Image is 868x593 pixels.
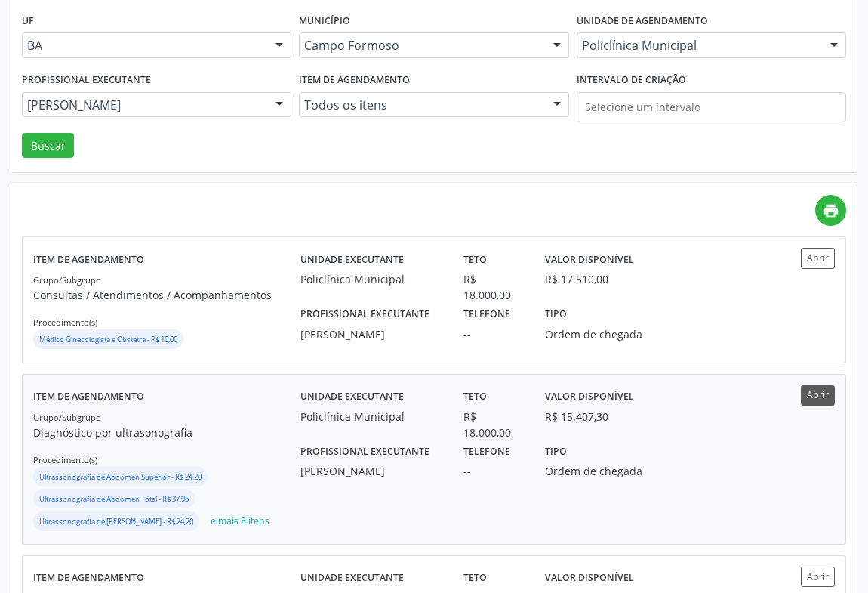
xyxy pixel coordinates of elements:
label: Telefone [463,440,510,464]
button: Abrir [801,385,835,406]
button: Buscar [22,133,74,159]
div: Policlínica Municipal [300,271,442,287]
label: Item de agendamento [33,385,144,409]
label: Valor disponível [545,385,634,409]
span: Campo Formoso [304,38,537,53]
label: Tipo [545,440,567,464]
span: Policlínica Municipal [582,38,815,53]
label: Unidade executante [300,567,404,590]
small: Grupo/Subgrupo [33,274,101,286]
button: e mais 8 itens [205,511,275,532]
label: Telefone [463,303,510,326]
label: Profissional executante [300,303,429,326]
label: Teto [463,385,487,409]
div: R$ 18.000,00 [463,409,524,440]
label: Profissional executante [22,69,151,92]
button: Abrir [801,567,835,587]
label: Tipo [545,303,567,326]
small: Médico Ginecologista e Obstetra - R$ 10,00 [39,335,177,344]
div: Policlínica Municipal [300,409,442,425]
div: -- [463,326,524,342]
label: Teto [463,567,487,590]
label: Unidade executante [300,385,404,409]
div: -- [463,463,524,479]
div: Ordem de chegada [545,326,646,342]
small: Ultrassonografia de Abdomen Superior - R$ 24,20 [39,472,202,482]
label: Valor disponível [545,567,634,590]
p: Diagnóstico por ultrasonografia [33,425,300,440]
label: Item de agendamento [299,69,410,92]
div: Ordem de chegada [545,463,646,479]
label: Unidade executante [300,248,404,271]
small: Procedimento(s) [33,454,97,465]
a: print [815,195,846,226]
span: [PERSON_NAME] [27,97,260,113]
label: Teto [463,248,487,271]
small: Ultrassonografia de Abdomen Total - R$ 37,95 [39,494,189,504]
label: Unidade de agendamento [577,10,708,33]
label: Item de agendamento [33,567,144,590]
span: Todos os itens [304,97,537,113]
label: Município [299,10,350,33]
div: R$ 15.407,30 [545,409,608,425]
div: [PERSON_NAME] [300,463,442,479]
i: print [823,202,839,219]
small: Procedimento(s) [33,317,97,328]
small: Ultrassonografia de [PERSON_NAME] - R$ 24,20 [39,517,193,527]
label: Intervalo de criação [577,69,686,92]
input: Selecione um intervalo [577,92,846,122]
button: Abrir [801,248,835,268]
div: R$ 18.000,00 [463,271,524,303]
label: UF [22,10,34,33]
label: Item de agendamento [33,248,144,271]
span: BA [27,38,260,53]
small: Grupo/Subgrupo [33,412,101,423]
div: [PERSON_NAME] [300,326,442,342]
div: R$ 17.510,00 [545,271,608,287]
label: Valor disponível [545,248,634,271]
p: Consultas / Atendimentos / Acompanhamentos [33,287,300,303]
label: Profissional executante [300,440,429,464]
